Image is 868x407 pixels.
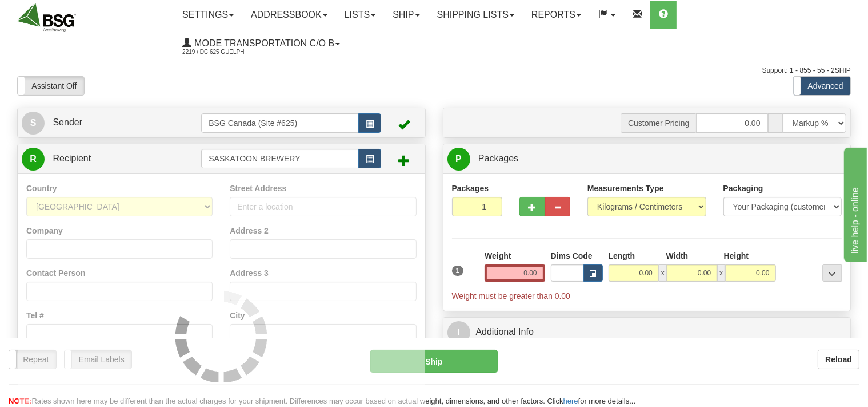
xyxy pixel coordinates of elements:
[587,183,664,194] label: Measurements Type
[723,183,763,194] label: Packaging
[191,38,334,48] span: Mode Transportation c/o B
[794,77,850,95] label: Advanced
[666,250,689,262] label: Width
[724,250,749,262] label: Height
[621,113,696,133] span: Customer Pricing
[22,147,181,171] a: R Recipient
[447,147,847,171] a: P Packages
[336,1,384,29] a: Lists
[452,291,571,301] span: Weight must be greater than 0.00
[452,266,464,276] span: 1
[9,7,106,21] div: live help - online
[22,148,45,171] span: R
[22,111,201,135] a: S Sender
[609,250,635,262] label: Length
[659,264,667,282] span: x
[370,350,498,373] button: Ship
[818,350,859,369] button: Reload
[551,250,593,262] label: Dims Code
[825,355,852,364] b: Reload
[447,321,847,344] a: IAdditional Info
[18,77,84,95] label: Assistant Off
[485,250,511,262] label: Weight
[563,397,578,405] a: here
[9,397,31,405] span: NOTE:
[523,1,590,29] a: Reports
[22,112,45,135] span: S
[384,1,428,29] a: Ship
[53,117,82,127] span: Sender
[242,1,336,29] a: Addressbook
[717,264,725,282] span: x
[842,145,867,262] iframe: chat widget
[447,148,470,171] span: P
[182,46,268,58] span: 2219 / DC 625 Guelph
[452,183,489,194] label: Packages
[175,291,267,382] img: loader.gif
[174,29,349,58] a: Mode Transportation c/o B 2219 / DC 625 Guelph
[17,3,76,32] img: logo2219.jpg
[53,153,91,163] span: Recipient
[447,321,470,344] span: I
[478,153,518,163] span: Packages
[429,1,523,29] a: Shipping lists
[174,1,242,29] a: Settings
[201,113,358,133] input: Sender Id
[822,264,842,282] div: ...
[17,66,851,76] div: Support: 1 - 855 - 55 - 2SHIP
[201,149,358,168] input: Recipient Id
